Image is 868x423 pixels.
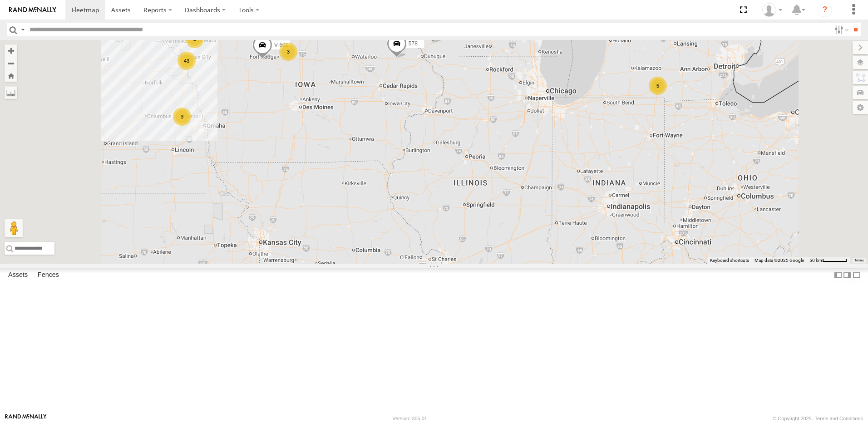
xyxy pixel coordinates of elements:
[843,268,852,281] label: Dock Summary Table to the Right
[833,268,843,281] label: Dock Summary Table to the Left
[854,259,864,262] a: Terms
[852,268,861,281] label: Hide Summary Table
[279,43,297,61] div: 3
[5,414,47,423] a: Visit our Website
[759,3,785,17] div: Eric Boock
[393,416,427,421] div: Version: 305.01
[274,42,288,48] span: V-601
[5,86,17,99] label: Measure
[5,57,17,69] button: Zoom out
[815,416,863,421] a: Terms and Conditions
[5,219,23,237] button: Drag Pegman onto the map to open Street View
[4,269,32,281] label: Assets
[807,257,850,264] button: Map scale: 50 km per 51 pixels
[33,269,64,281] label: Fences
[710,257,749,264] button: Keyboard shortcuts
[178,52,196,70] div: 43
[831,23,850,36] label: Search Filter Options
[649,77,667,95] div: 5
[818,3,832,17] i: ?
[5,44,17,57] button: Zoom in
[9,7,56,13] img: rand-logo.svg
[5,69,17,82] button: Zoom Home
[409,40,418,47] span: 578
[186,30,204,48] div: 2
[19,23,26,36] label: Search Query
[809,258,822,263] span: 50 km
[755,258,804,263] span: Map data ©2025 Google
[773,416,863,421] div: © Copyright 2025 -
[853,101,868,114] label: Map Settings
[173,108,191,126] div: 3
